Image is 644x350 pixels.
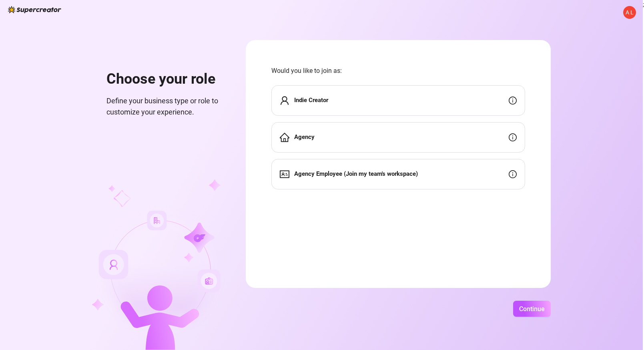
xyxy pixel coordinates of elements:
span: info-circle [509,133,517,141]
img: logo [8,6,61,13]
h1: Choose your role [106,70,227,88]
span: home [280,133,289,142]
span: Would you like to join as: [271,66,525,76]
span: Continue [519,305,545,313]
span: Define your business type or role to customize your experience. [106,95,227,118]
strong: Agency [294,133,315,141]
strong: Agency Employee (Join my team's workspace) [294,170,418,177]
span: user [280,96,289,105]
span: info-circle [509,170,517,178]
span: idcard [280,169,289,179]
strong: Indie Creator [294,97,328,104]
button: Continue [513,301,551,317]
span: A L [626,8,634,17]
span: info-circle [509,97,517,105]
